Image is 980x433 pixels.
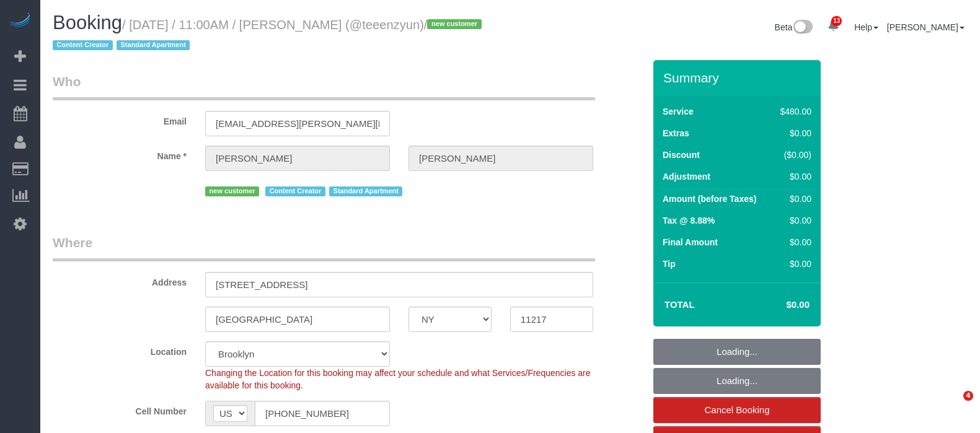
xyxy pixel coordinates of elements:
[775,193,811,205] div: $0.00
[663,193,756,205] label: Amount (before Taxes)
[663,258,676,270] label: Tip
[53,234,595,261] legend: Where
[963,391,973,401] span: 4
[43,401,196,418] label: Cell Number
[749,300,810,310] h4: $0.00
[43,146,196,162] label: Name *
[329,186,403,196] span: Standard Apartment
[775,127,811,139] div: $0.00
[53,12,122,33] span: Booking
[887,22,965,32] a: [PERSON_NAME]
[510,307,593,332] input: Zip Code
[205,186,259,196] span: new customer
[775,258,811,270] div: $0.00
[653,397,821,423] a: Cancel Booking
[663,149,700,161] label: Discount
[775,214,811,227] div: $0.00
[775,22,813,32] a: Beta
[664,299,695,310] strong: Total
[821,12,845,40] a: 13
[53,40,113,50] span: Content Creator
[205,111,390,136] input: Email
[43,272,196,289] label: Address
[663,127,689,139] label: Extras
[775,105,811,118] div: $480.00
[255,401,390,426] input: Cell Number
[205,146,390,171] input: First Name
[663,214,715,227] label: Tax @ 8.88%
[427,19,481,29] span: new customer
[53,18,485,53] small: / [DATE] / 11:00AM / [PERSON_NAME] (@teeenzyun)
[43,111,196,128] label: Email
[938,391,968,421] iframe: Intercom live chat
[43,341,196,358] label: Location
[663,236,718,248] label: Final Amount
[408,146,593,171] input: Last Name
[7,12,32,30] img: Automaid Logo
[775,236,811,248] div: $0.00
[854,22,878,32] a: Help
[831,16,842,26] span: 13
[663,71,814,85] h3: Summary
[663,170,710,183] label: Adjustment
[205,307,390,332] input: City
[117,40,190,50] span: Standard Apartment
[792,20,813,36] img: New interface
[53,72,595,100] legend: Who
[775,149,811,161] div: ($0.00)
[205,368,591,390] span: Changing the Location for this booking may affect your schedule and what Services/Frequencies are...
[663,105,694,118] label: Service
[775,170,811,183] div: $0.00
[265,186,325,196] span: Content Creator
